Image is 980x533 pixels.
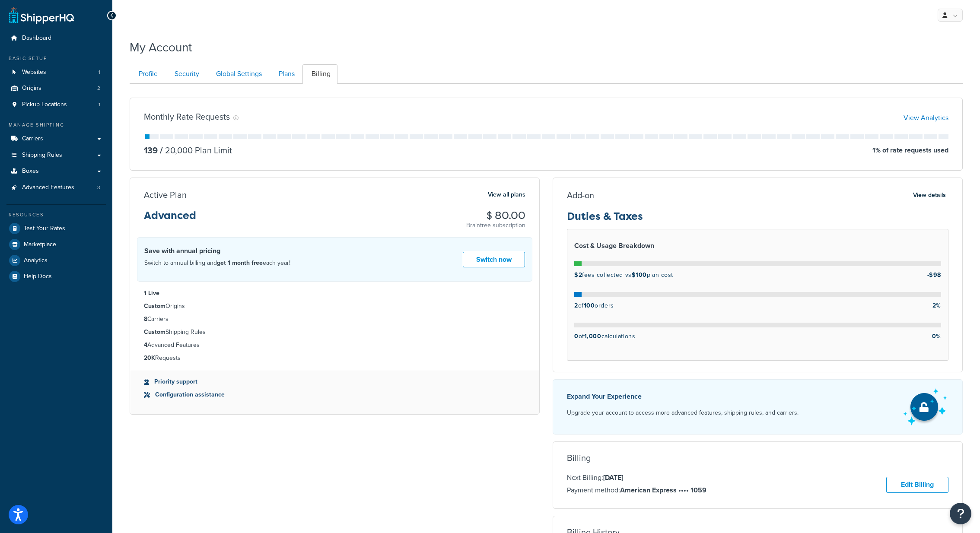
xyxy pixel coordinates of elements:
li: Websites [6,64,106,80]
span: 2 [97,85,100,92]
span: Pickup Locations [22,101,67,108]
span: Advanced Features [22,184,74,191]
button: Open Resource Center [950,503,971,524]
a: Help Docs [6,269,106,284]
p: Expand Your Experience [567,390,799,403]
span: Boxes [22,168,39,175]
strong: Custom [144,301,165,311]
a: View all plans [488,189,525,200]
li: Shipping Rules [144,327,525,337]
a: Websites 1 [6,64,106,80]
p: fees collected vs plan cost [574,270,673,281]
li: Origins [144,301,525,311]
p: Payment method: [567,485,706,496]
div: Basic Setup [6,55,106,62]
h3: Duties & Taxes [567,211,948,229]
a: Origins 2 [6,80,106,96]
a: Pickup Locations 1 [6,97,106,113]
a: Dashboard [6,30,106,46]
span: Shipping Rules [22,152,62,159]
span: Websites [22,69,46,76]
li: Requests [144,353,525,363]
span: Dashboard [22,35,51,42]
p: of orders [574,300,614,316]
h4: Save with annual pricing [144,246,290,256]
span: Marketplace [24,241,56,248]
a: Analytics [6,253,106,268]
strong: -$98 [927,270,941,279]
h3: Active Plan [144,190,187,200]
p: 1 % of rate requests used [872,144,948,156]
h3: Advanced [144,210,196,228]
li: Advanced Features [144,340,525,350]
p: 20,000 Plan Limit [158,144,232,156]
strong: 100 [584,301,595,310]
h3: Billing [567,453,591,463]
span: Test Your Rates [24,225,65,232]
a: Billing [302,64,337,84]
a: Carriers [6,131,106,147]
a: Profile [130,64,165,84]
li: Carriers [144,314,525,324]
strong: 0 [574,332,579,341]
div: Manage Shipping [6,121,106,129]
span: Analytics [24,257,48,264]
p: Braintree subscription [466,221,525,230]
button: View details [910,189,948,201]
a: Edit Billing [886,477,948,493]
span: / [160,144,163,157]
a: Shipping Rules [6,147,106,163]
strong: [DATE] [603,473,623,482]
strong: 8 [144,314,147,324]
a: ShipperHQ Home [9,6,74,24]
strong: 1,000 [584,332,601,341]
strong: $2 [574,270,582,279]
strong: 2% [932,301,941,310]
strong: 20K [144,353,155,362]
strong: 4 [144,340,147,349]
li: Advanced Features [6,180,106,196]
h4: Cost & Usage Breakdown [574,241,941,251]
li: Priority support [144,377,525,387]
span: Carriers [22,135,43,143]
p: 139 [144,144,158,156]
p: Next Billing: [567,472,706,483]
p: Upgrade your account to access more advanced features, shipping rules, and carriers. [567,407,799,419]
li: Configuration assistance [144,390,525,400]
span: 1 [99,101,100,108]
a: Boxes [6,163,106,179]
span: 1 [99,69,100,76]
a: Test Your Rates [6,221,106,236]
p: of calculations [574,331,635,342]
strong: American Express •••• 1059 [620,485,706,495]
h3: Add-on [567,190,594,200]
a: Advanced Features 3 [6,180,106,196]
a: Switch now [463,252,525,268]
span: Help Docs [24,273,52,280]
h1: My Account [130,39,192,56]
strong: $100 [632,270,647,279]
span: 3 [97,184,100,191]
h3: $ 80.00 [466,210,525,221]
a: Marketplace [6,237,106,252]
a: Security [165,64,206,84]
a: Global Settings [207,64,269,84]
li: Pickup Locations [6,97,106,113]
a: Expand Your Experience Upgrade your account to access more advanced features, shipping rules, and... [553,379,963,435]
strong: Custom [144,327,165,336]
h3: Monthly Rate Requests [144,112,230,121]
a: View Analytics [904,113,948,123]
p: Switch to annual billing and each year! [144,257,290,269]
a: Plans [270,64,302,84]
strong: 2 [574,301,578,310]
strong: 1 Live [144,289,159,298]
div: Resources [6,211,106,219]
